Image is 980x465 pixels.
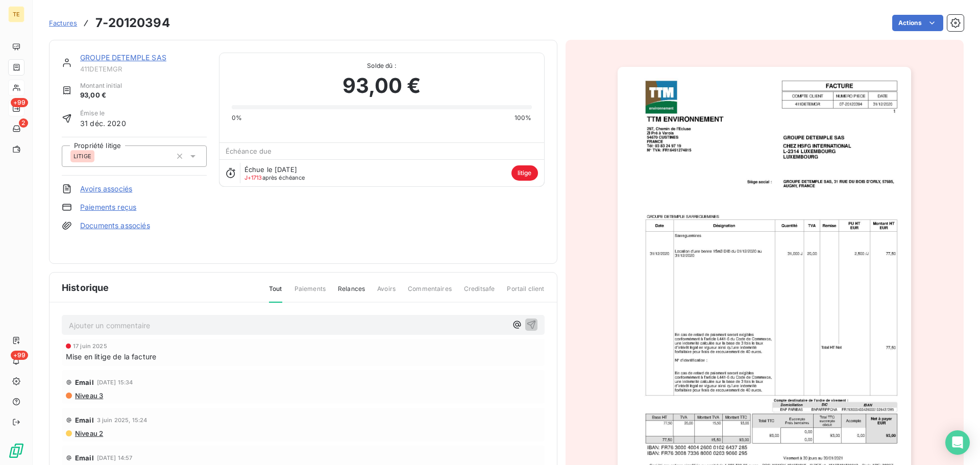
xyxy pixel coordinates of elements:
[945,430,970,455] div: Open Intercom Messenger
[408,284,452,302] span: Commentaires
[49,18,77,28] a: Factures
[75,378,94,386] span: Email
[80,221,150,231] a: Documents associés
[66,351,156,362] span: Mise en litige de la facture
[75,416,94,424] span: Email
[62,281,109,295] span: Historique
[74,429,103,437] span: Niveau 2
[8,6,24,22] div: TE
[95,14,170,32] h3: 7-20120394
[338,284,365,302] span: Relances
[464,284,495,302] span: Creditsafe
[80,65,207,73] span: 411DETEMGR
[507,284,544,302] span: Portail client
[73,153,91,159] span: LITIGE
[97,455,133,461] span: [DATE] 14:57
[232,61,532,70] span: Solde dû :
[377,284,396,302] span: Avoirs
[73,343,107,349] span: 17 juin 2025
[97,379,133,385] span: [DATE] 15:34
[80,118,126,129] span: 31 déc. 2020
[511,165,538,181] span: litige
[74,391,103,400] span: Niveau 3
[80,109,126,118] span: Émise le
[75,454,94,462] span: Email
[97,417,148,423] span: 3 juin 2025, 15:24
[49,19,77,27] span: Factures
[892,15,943,31] button: Actions
[232,113,242,123] span: 0%
[80,81,122,90] span: Montant initial
[244,175,305,181] span: après échéance
[8,443,24,459] img: Logo LeanPay
[80,53,166,62] a: GROUPE DETEMPLE SAS
[80,202,136,212] a: Paiements reçus
[11,351,28,360] span: +99
[269,284,282,303] span: Tout
[80,184,132,194] a: Avoirs associés
[244,174,262,181] span: J+1713
[342,70,421,101] span: 93,00 €
[244,165,297,174] span: Échue le [DATE]
[11,98,28,107] span: +99
[19,118,28,128] span: 2
[80,90,122,101] span: 93,00 €
[226,147,272,155] span: Échéance due
[295,284,326,302] span: Paiements
[514,113,532,123] span: 100%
